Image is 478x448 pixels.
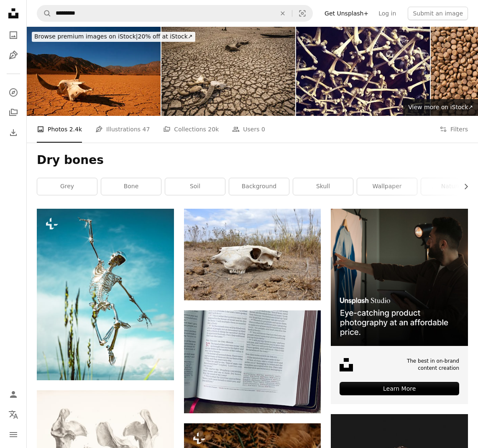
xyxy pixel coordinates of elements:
img: Cow Skull in the Desert [27,27,161,116]
span: 47 [143,125,150,134]
a: Collections [5,104,22,121]
a: wallpaper [357,178,417,195]
a: Collections 20k [163,116,219,143]
span: 0 [261,125,265,134]
div: 20% off at iStock ↗ [32,32,195,42]
button: scroll list to the right [458,178,468,195]
img: Skull cattle on cracked earth on hot summer [161,27,295,116]
a: Users 0 [232,116,265,143]
a: white animal skull on brown soil [184,251,321,258]
a: grey [37,178,97,195]
span: Browse premium images on iStock | [34,33,138,40]
img: A skeleton standing in a field of tall grass [37,209,174,380]
img: file-1631678316303-ed18b8b5cb9cimage [340,358,353,371]
span: The best in on-brand content creation [400,358,459,372]
a: The best in on-brand content creationLearn More [331,209,468,404]
a: Browse premium images on iStock|20% off at iStock↗ [27,27,200,47]
a: Photos [5,27,22,44]
img: white animal skull on brown soil [184,209,321,300]
button: Clear [274,5,292,21]
a: Log in / Sign up [5,386,22,403]
a: soil [165,178,225,195]
img: file-1715714098234-25b8b4e9d8faimage [331,209,468,346]
a: Download History [5,124,22,141]
span: View more on iStock ↗ [408,104,473,110]
a: background [229,178,289,195]
a: Illustrations [5,47,22,64]
a: Log in [373,7,401,20]
a: Explore [5,84,22,101]
a: A skeleton standing in a field of tall grass [37,291,174,298]
button: Search Unsplash [37,5,51,21]
a: Get Unsplash+ [320,7,373,20]
img: an open book with a red ribbon on top of it [184,310,321,413]
a: Illustrations 47 [95,116,150,143]
button: Language [5,406,22,423]
form: Find visuals sitewide [37,5,313,22]
a: skull [293,178,353,195]
span: 20k [208,125,219,134]
button: Visual search [292,5,312,21]
a: Home — Unsplash [5,5,22,23]
button: Menu [5,426,22,443]
a: View more on iStock↗ [403,99,478,116]
h1: Dry bones [37,153,468,168]
a: an open book with a red ribbon on top of it [184,358,321,365]
button: Filters [440,116,468,143]
div: Learn More [340,382,459,395]
img: skull human background [296,27,430,116]
button: Submit an image [408,7,468,20]
a: bone [101,178,161,195]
